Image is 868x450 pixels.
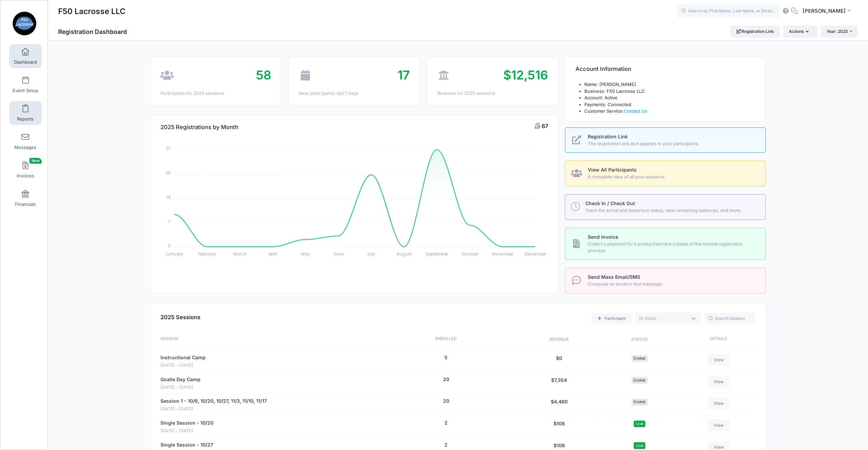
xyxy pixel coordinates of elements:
[160,314,200,321] span: 2025 Sessions
[397,67,410,83] span: 17
[678,336,755,344] div: Details
[798,3,858,19] button: [PERSON_NAME]
[587,281,757,288] span: Compose an email or text message.
[13,88,38,93] span: Event Setup
[827,29,848,34] span: Year: 2025
[333,251,344,257] tspan: June
[708,376,729,388] a: View
[14,59,37,65] span: Dashboard
[160,362,206,369] span: [DATE] - [DATE]
[565,161,766,186] a: View All Participants A complete view of all your sessions.
[632,399,648,405] span: Ended
[58,3,126,19] h1: F50 Lacrosse LLC
[9,101,42,125] a: Reports
[517,398,601,412] div: $4,460
[601,336,678,344] div: Status
[9,129,42,153] a: Messages
[160,376,200,383] a: Goalie Day Camp
[524,251,546,257] tspan: December
[584,101,755,108] li: Payments: Connected
[634,421,645,427] span: Live
[677,4,779,18] input: Search by First Name, Last Name, or Email...
[584,108,755,115] li: Customer Service:
[165,251,183,257] tspan: January
[166,170,171,176] tspan: 20
[542,123,548,129] span: 67
[517,420,601,434] div: $108
[160,428,213,434] span: [DATE] - [DATE]
[585,200,635,206] span: Check In / Check Out
[9,158,42,182] a: InvoicesNew
[160,420,213,427] a: Single Session - 10/20
[704,313,755,324] input: Search Session
[168,242,171,248] tspan: 0
[565,268,766,293] a: Send Mass Email/SMS Compose an email or text message.
[17,116,34,122] span: Reports
[730,26,780,37] a: Registration Link
[632,355,648,362] span: Ended
[9,44,42,68] a: Dashboard
[585,207,758,214] span: Track the arrival and departure status, view remaining balances, and more.
[802,7,845,15] span: [PERSON_NAME]
[624,108,647,114] a: Contact Us
[634,442,645,449] span: Live
[14,145,36,150] span: Messages
[9,186,42,210] a: Financials
[587,234,618,240] span: Send Invoice
[461,251,478,257] tspan: October
[160,406,267,412] span: [DATE] - [DATE]
[584,88,755,95] li: Business: F50 Lacrosse LLC
[587,167,636,173] span: View All Participants
[160,90,271,97] div: Participants for 2025 sessions
[233,251,246,257] tspan: March
[591,313,632,324] a: Add a new manual registration
[160,336,375,344] div: Session
[783,26,817,37] button: Actions
[708,398,729,409] a: View
[58,28,133,35] h1: Registration Dashboard
[301,251,310,257] tspan: May
[160,398,267,405] a: Session 1 - 10/6, 10/20, 10/27, 11/3, 11/10, 11/17
[168,218,171,224] tspan: 7
[256,67,271,83] span: 58
[444,420,448,427] button: 2
[820,26,858,37] button: Year: 2025
[160,117,238,137] h4: 2025 Registrations by Month
[587,134,627,139] span: Registration Link
[15,201,36,207] span: Financials
[0,7,48,40] a: F50 Lacrosse LLC
[639,315,687,322] textarea: Search
[396,251,411,257] tspan: August
[587,140,757,147] span: The registration link as it appears to your participants.
[425,251,448,257] tspan: September
[443,398,449,405] button: 20
[167,194,171,200] tspan: 14
[565,194,766,220] a: Check In / Check Out Track the arrival and departure status, view remaining balances, and more.
[268,251,277,257] tspan: April
[166,146,171,151] tspan: 27
[160,441,213,449] a: Single Session - 10/27
[584,95,755,101] li: Account: Active
[444,441,448,449] button: 2
[443,376,449,383] button: 20
[9,73,42,97] a: Event Setup
[160,354,206,361] a: Instructional Camp
[708,354,729,366] a: View
[503,67,548,83] span: $12,516
[517,354,601,369] div: $0
[299,90,410,97] div: New participants: last 7 days
[12,11,37,36] img: F50 Lacrosse LLC
[437,90,548,97] div: Revenue for 2025 sessions
[375,336,517,344] div: Enrolled
[492,251,513,257] tspan: November
[632,377,648,383] span: Ended
[565,127,766,153] a: Registration Link The registration link as it appears to your participants.
[587,274,640,280] span: Send Mass Email/SMS
[587,241,757,254] span: Collect a payment for a product/service outside of the normal registration process
[708,420,729,431] a: View
[444,354,448,361] button: 5
[517,376,601,391] div: $7,354
[584,81,755,88] li: Name: [PERSON_NAME]
[17,173,34,179] span: Invoices
[587,174,757,180] span: A complete view of all your sessions.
